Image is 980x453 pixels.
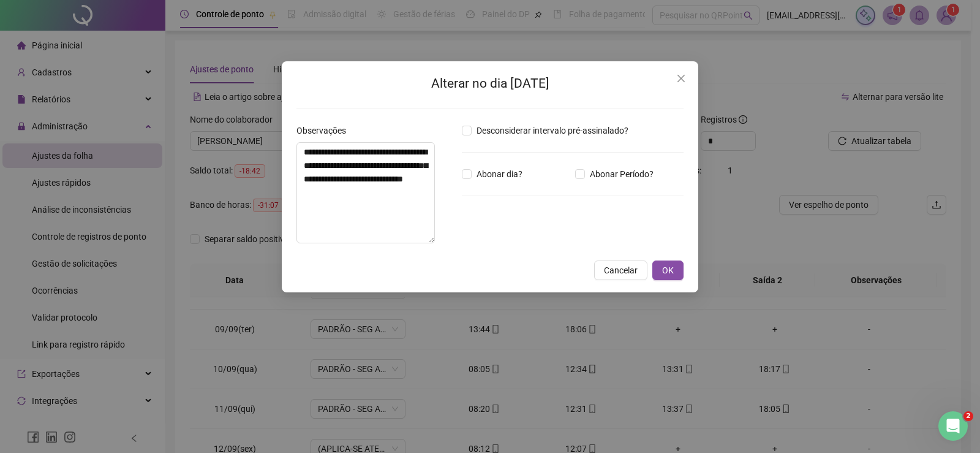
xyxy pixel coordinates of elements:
[662,264,674,277] span: OK
[296,124,354,137] label: Observações
[652,261,684,280] button: OK
[585,167,658,181] span: Abonar Período?
[296,74,684,94] h2: Alterar no dia [DATE]
[604,264,638,277] span: Cancelar
[938,411,968,441] iframe: Intercom live chat
[676,74,686,83] span: close
[671,69,691,88] button: Close
[472,167,527,181] span: Abonar dia?
[472,124,633,137] span: Desconsiderar intervalo pré-assinalado?
[963,411,973,421] span: 2
[594,261,647,280] button: Cancelar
